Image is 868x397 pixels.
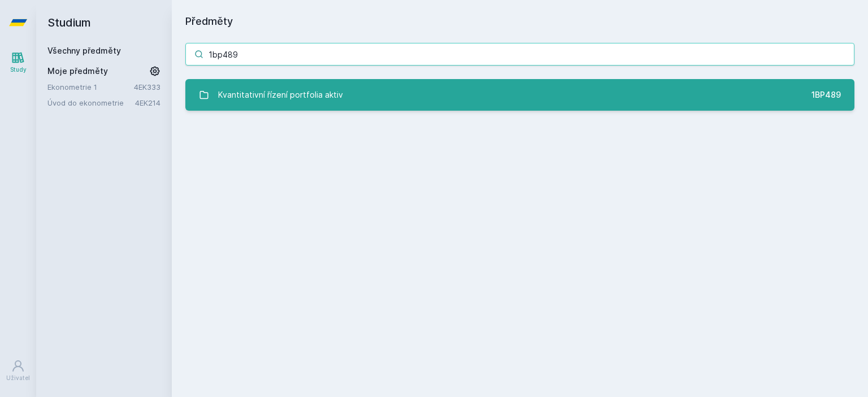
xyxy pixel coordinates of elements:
[185,79,854,111] a: Kvantitativní řízení portfolia aktiv 1BP489
[134,82,160,91] a: 4EK333
[47,81,134,93] a: Ekonometrie 1
[2,354,34,388] a: Uživatel
[185,14,854,29] h1: Předměty
[47,97,135,108] a: Úvod do ekonometrie
[10,66,27,74] div: Study
[47,46,121,55] a: Všechny předměty
[811,89,841,101] div: 1BP489
[135,98,160,107] a: 4EK214
[218,84,343,106] div: Kvantitativní řízení portfolia aktiv
[47,66,108,77] span: Moje předměty
[2,45,34,80] a: Study
[185,43,854,66] input: Název nebo ident předmětu…
[6,374,30,382] div: Uživatel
